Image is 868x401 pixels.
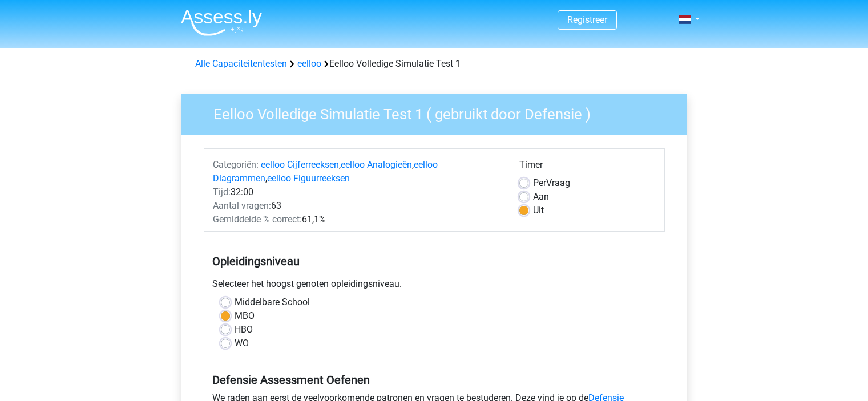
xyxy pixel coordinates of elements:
span: Gemiddelde % correct: [213,214,302,225]
div: 61,1% [204,213,511,226]
img: Assessly [181,9,262,36]
h3: Eelloo Volledige Simulatie Test 1 ( gebruikt door Defensie ) [200,101,679,123]
div: 63 [204,199,511,213]
a: Alle Capaciteitentesten [195,58,287,69]
label: Middelbare School [235,295,310,309]
label: MBO [235,309,255,323]
span: Aantal vragen: [213,200,271,211]
label: HBO [235,323,253,337]
label: Uit [533,204,544,217]
h5: Defensie Assessment Oefenen [212,373,656,387]
a: eelloo Figuurreeksen [267,173,350,184]
div: Timer [519,158,656,176]
span: Categoriën: [213,159,259,170]
div: , , , [204,158,511,185]
div: 32:00 [204,185,511,199]
a: eelloo [297,58,321,69]
div: Selecteer het hoogst genoten opleidingsniveau. [204,277,665,295]
span: Tijd: [213,187,231,197]
a: Registreer [567,14,607,25]
span: Per [533,177,546,188]
label: WO [235,337,249,350]
div: Eelloo Volledige Simulatie Test 1 [191,57,678,71]
a: eelloo Analogieën [341,159,412,170]
a: eelloo Cijferreeksen [261,159,339,170]
h5: Opleidingsniveau [212,250,656,273]
label: Aan [533,190,549,204]
label: Vraag [533,176,570,190]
